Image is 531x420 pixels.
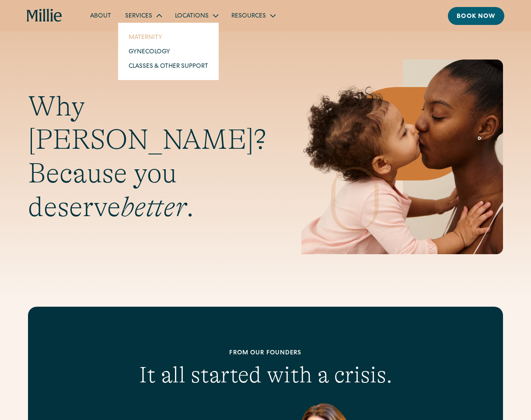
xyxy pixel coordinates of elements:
h1: Why [PERSON_NAME]? Because you deserve . [28,90,266,224]
a: Classes & Other Support [122,59,215,73]
a: Gynecology [122,44,215,59]
div: Locations [168,8,224,23]
em: better [121,191,186,223]
a: Maternity [122,30,215,44]
div: Services [125,12,152,21]
a: home [27,9,62,23]
div: Book now [457,12,496,21]
img: Mother and baby sharing a kiss, highlighting the emotional bond and nurturing care at the heart o... [301,59,503,254]
div: From our founders [84,349,447,358]
div: Resources [224,8,282,23]
div: Services [118,8,168,23]
a: Book now [448,7,504,25]
div: Resources [231,12,266,21]
a: About [83,8,118,23]
h2: It all started with a crisis. [84,361,447,388]
div: Locations [175,12,209,21]
nav: Services [118,23,219,80]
